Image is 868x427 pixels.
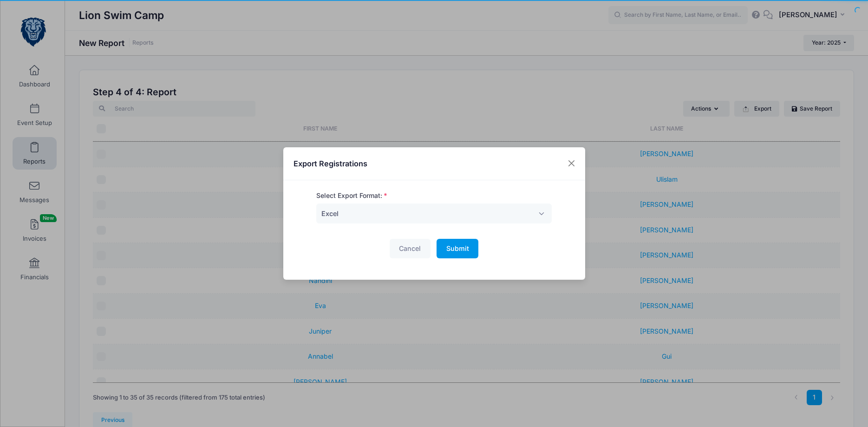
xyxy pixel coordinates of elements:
span: Excel [321,209,339,218]
button: Close [563,155,580,172]
span: Excel [316,204,552,223]
button: Cancel [390,239,431,259]
h4: Export Registrations [294,158,367,169]
label: Select Export Format: [316,191,387,201]
button: Submit [437,239,478,259]
span: Submit [446,244,469,252]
